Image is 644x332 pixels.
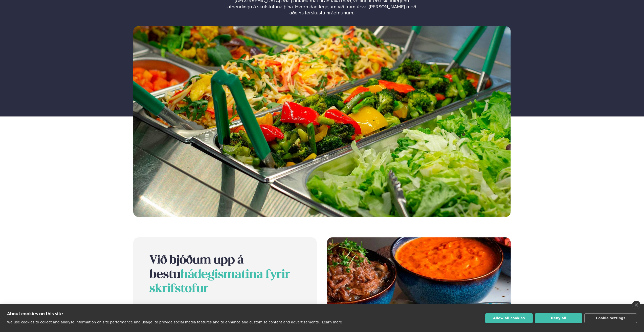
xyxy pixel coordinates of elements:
[535,313,582,323] button: Deny all
[322,320,342,324] a: Learn more
[7,311,63,316] strong: About cookies on this site
[133,26,511,217] img: image alt
[149,269,290,295] span: hádegismatina fyrir skrifstofur
[632,301,640,309] a: close
[485,313,533,323] button: Allow all cookies
[584,313,637,323] button: Cookie settings
[7,320,320,324] p: We use cookies to collect and analyse information on site performance and usage, to provide socia...
[149,253,301,296] h2: Við bjóðum upp á bestu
